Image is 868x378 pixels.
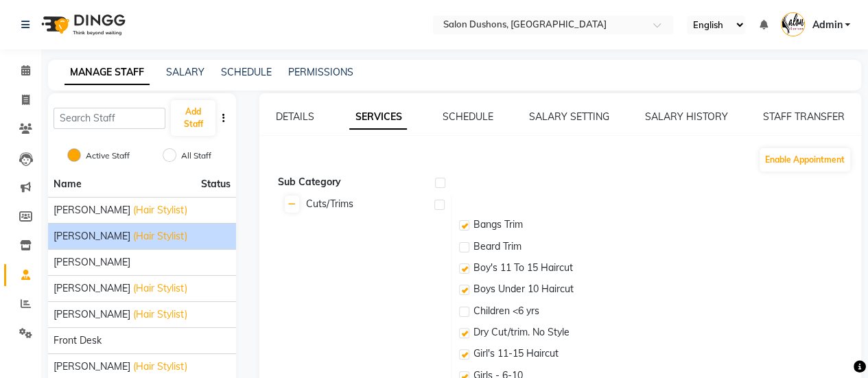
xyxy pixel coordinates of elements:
[473,218,523,231] span: Bangs Trim
[54,333,102,348] span: Front Desk
[760,148,850,172] button: Enable Appointment
[288,66,353,78] a: PERMISSIONS
[54,229,130,244] span: [PERSON_NAME]
[86,150,130,162] label: Active Staff
[812,18,842,32] span: Admin
[781,12,805,36] img: Admin
[133,359,187,374] span: (Hair Stylist)
[133,307,187,322] span: (Hair Stylist)
[763,110,845,123] a: STAFF TRANSFER
[133,281,187,296] span: (Hair Stylist)
[54,359,130,374] span: [PERSON_NAME]
[473,326,570,338] span: Dry Cut/trim. No Style
[54,307,130,322] span: [PERSON_NAME]
[181,150,211,162] label: All Staff
[133,229,187,244] span: (Hair Stylist)
[473,283,574,295] span: Boys Under 10 Haircut
[473,347,559,359] span: Girl's 11-15 Haircut
[166,66,204,78] a: SALARY
[306,198,353,210] span: Cuts/Trims
[221,66,272,78] a: SCHEDULE
[473,261,573,274] span: Boy's 11 To 15 Haircut
[54,178,82,190] span: Name
[64,60,150,85] a: MANAGE STAFF
[54,281,130,296] span: [PERSON_NAME]
[473,240,521,252] span: Beard Trim
[35,5,129,44] img: logo
[276,173,451,194] td: Sub Category
[349,105,407,130] a: SERVICES
[201,177,231,191] span: Status
[529,110,609,123] a: SALARY SETTING
[54,203,130,217] span: [PERSON_NAME]
[644,110,727,123] a: SALARY HISTORY
[54,255,130,270] span: [PERSON_NAME]
[54,108,165,129] input: Search Staff
[171,100,215,136] button: Add Staff
[133,203,187,217] span: (Hair Stylist)
[276,110,314,123] a: DETAILS
[473,305,539,317] span: Children <6 yrs
[443,110,493,123] a: SCHEDULE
